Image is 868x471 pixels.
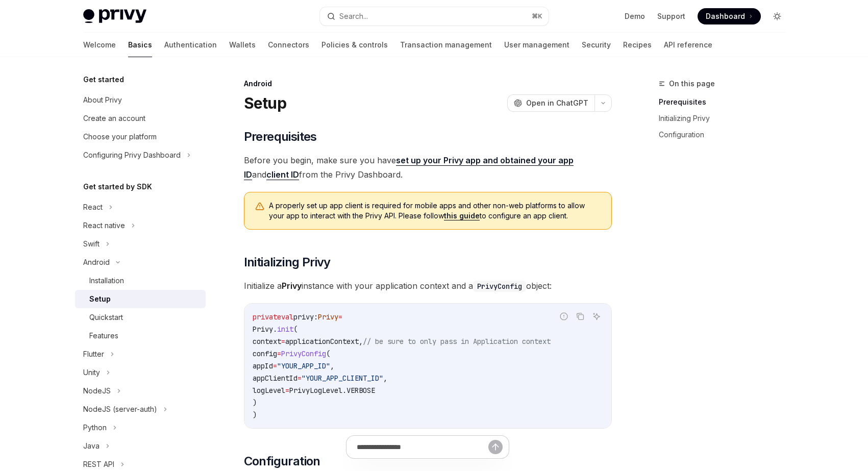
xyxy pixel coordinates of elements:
h5: Get started [83,73,124,86]
a: User management [504,33,569,57]
a: Prerequisites [659,94,793,110]
img: light logo [83,9,146,23]
a: Security [582,33,611,57]
code: PrivyConfig [473,281,526,292]
span: config [253,349,277,358]
span: , [330,361,334,370]
div: Installation [89,275,124,287]
span: PrivyConfig [281,349,326,358]
div: Features [89,330,118,342]
span: logLevel [253,386,285,395]
div: Java [83,440,100,452]
div: Python [83,422,107,434]
span: context [253,337,281,346]
span: , [383,374,387,383]
div: Configuring Privy Dashboard [83,149,181,161]
button: Copy the contents from the code block [574,310,587,323]
span: = [273,361,277,370]
div: Android [83,256,110,268]
a: Demo [625,11,645,21]
a: Transaction management [400,33,492,57]
span: applicationContext, [285,337,363,346]
a: Welcome [83,33,116,57]
div: Android [244,79,612,89]
a: Wallets [229,33,256,57]
span: // be sure to only pass in Application context [363,337,551,346]
span: On this page [669,78,715,90]
a: Support [657,11,685,21]
span: ⌘ K [532,12,542,20]
span: "YOUR_APP_CLIENT_ID" [302,374,383,383]
a: Create an account [75,109,206,128]
div: Quickstart [89,311,123,324]
a: Connectors [268,33,309,57]
div: About Privy [83,94,122,106]
div: Unity [83,366,100,379]
button: Toggle dark mode [769,8,785,24]
div: Swift [83,238,100,250]
span: appId [253,361,273,370]
span: Dashboard [706,11,745,21]
div: React native [83,219,125,232]
span: Initializing Privy [244,254,331,270]
a: Setup [75,290,206,308]
a: Quickstart [75,308,206,327]
div: Flutter [83,348,104,360]
a: Authentication [164,33,217,57]
div: React [83,201,103,213]
span: ) [253,398,257,407]
div: Search... [339,10,368,22]
span: appClientId [253,374,297,383]
span: Privy [318,312,338,321]
span: = [285,386,289,395]
a: this guide [444,211,480,220]
span: "YOUR_APP_ID" [277,361,330,370]
span: = [277,349,281,358]
a: API reference [664,33,712,57]
span: ) [253,410,257,419]
div: Setup [89,293,111,305]
a: Policies & controls [321,33,388,57]
a: Initializing Privy [659,110,793,127]
div: NodeJS [83,385,111,397]
span: = [297,374,302,383]
a: client ID [266,169,299,180]
button: Open in ChatGPT [507,94,594,112]
div: NodeJS (server-auth) [83,403,157,415]
span: Prerequisites [244,129,317,145]
button: Send message [488,440,503,454]
span: Initialize a instance with your application context and a object: [244,279,612,293]
span: = [281,337,285,346]
span: private [253,312,281,321]
span: privy: [293,312,318,321]
div: Choose your platform [83,131,157,143]
span: val [281,312,293,321]
span: A properly set up app client is required for mobile apps and other non-web platforms to allow you... [269,201,601,221]
a: Configuration [659,127,793,143]
button: Search...⌘K [320,7,549,26]
a: Recipes [623,33,652,57]
strong: Privy [282,281,302,291]
span: Open in ChatGPT [526,98,588,108]
div: REST API [83,458,114,470]
h1: Setup [244,94,286,112]
span: PrivyLogLevel.VERBOSE [289,386,375,395]
a: Choose your platform [75,128,206,146]
a: Installation [75,271,206,290]
div: Create an account [83,112,145,125]
button: Report incorrect code [557,310,571,323]
a: Basics [128,33,152,57]
h5: Get started by SDK [83,181,152,193]
a: Features [75,327,206,345]
span: init [277,325,293,334]
a: set up your Privy app and obtained your app ID [244,155,574,180]
a: Dashboard [698,8,761,24]
span: ( [293,325,297,334]
a: About Privy [75,91,206,109]
svg: Warning [255,202,265,212]
span: Privy. [253,325,277,334]
span: ( [326,349,330,358]
span: = [338,312,342,321]
span: Before you begin, make sure you have and from the Privy Dashboard. [244,153,612,182]
button: Ask AI [590,310,603,323]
